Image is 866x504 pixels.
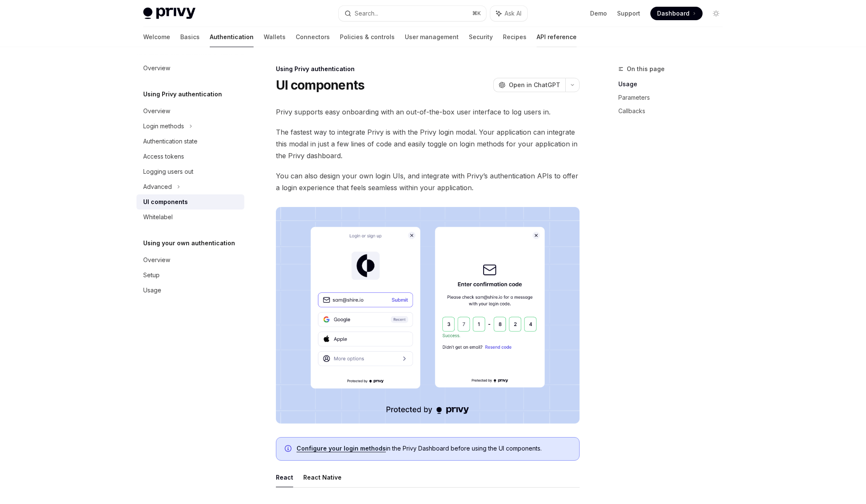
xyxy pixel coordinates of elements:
div: Overview [143,255,170,265]
a: Usage [618,77,730,91]
div: Access tokens [143,151,184,162]
span: The fastest way to integrate Privy is with the Privy login modal. Your application can integrate ... [276,126,580,162]
a: Setup [136,268,244,283]
a: Configure your login methods [297,445,386,452]
a: Authentication state [136,134,244,149]
div: Advanced [143,182,172,192]
div: Logging users out [143,167,193,177]
span: Dashboard [657,9,690,18]
div: Using Privy authentication [276,65,580,73]
a: API reference [537,27,577,47]
a: Access tokens [136,149,244,164]
span: You can also design your own login UIs, and integrate with Privy’s authentication APIs to offer a... [276,170,580,194]
button: Ask AI [490,6,527,21]
div: Whitelabel [143,212,173,222]
a: Usage [136,283,244,298]
div: Overview [143,106,170,116]
a: Welcome [143,27,170,47]
div: UI components [143,197,188,207]
a: Basics [180,27,200,47]
div: Login methods [143,121,184,131]
a: Authentication [210,27,254,47]
h1: UI components [276,77,364,93]
a: Wallets [264,27,286,47]
a: Whitelabel [136,210,244,225]
div: Usage [143,285,161,295]
a: Policies & controls [340,27,395,47]
button: Search...⌘K [339,6,486,21]
span: Privy supports easy onboarding with an out-of-the-box user interface to log users in. [276,106,580,118]
svg: Info [285,445,293,454]
a: Overview [136,103,244,119]
a: Dashboard [650,7,703,20]
h5: Using Privy authentication [143,89,222,99]
button: Open in ChatGPT [493,78,565,92]
a: Parameters [618,91,730,104]
a: Security [469,27,493,47]
a: Overview [136,252,244,268]
a: Recipes [503,27,527,47]
a: Demo [590,9,607,18]
span: in the Privy Dashboard before using the UI components. [297,444,571,453]
a: Connectors [296,27,330,47]
button: React [276,467,293,487]
span: Open in ChatGPT [509,81,560,89]
a: UI components [136,194,244,210]
span: On this page [627,64,665,74]
div: Search... [355,8,378,19]
a: Logging users out [136,164,244,179]
button: React Native [303,467,342,487]
img: light logo [143,8,195,19]
a: Support [617,9,640,18]
span: ⌘ K [472,10,481,17]
div: Setup [143,270,160,280]
div: Overview [143,63,170,73]
a: User management [405,27,459,47]
img: images/Onboard.png [276,207,580,424]
a: Overview [136,61,244,76]
h5: Using your own authentication [143,238,235,248]
a: Callbacks [618,104,730,118]
div: Authentication state [143,136,198,146]
button: Toggle dark mode [709,7,723,20]
span: Ask AI [505,9,521,18]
